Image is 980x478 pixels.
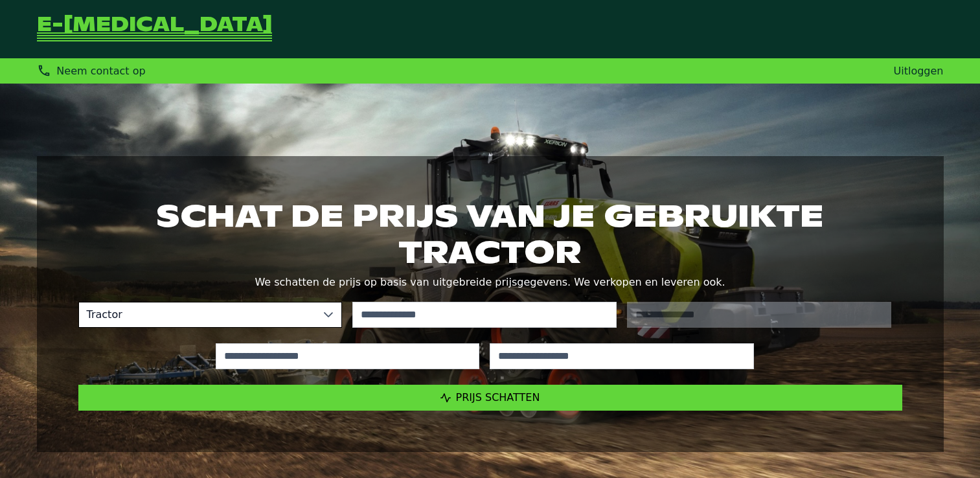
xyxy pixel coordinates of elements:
span: Tractor [79,302,316,327]
a: Uitloggen [894,65,944,77]
h1: Schat de prijs van je gebruikte tractor [78,198,902,270]
div: Neem contact op [37,63,146,78]
span: Prijs schatten [456,391,540,404]
p: We schatten de prijs op basis van uitgebreide prijsgegevens. We verkopen en leveren ook. [78,273,902,291]
button: Prijs schatten [78,385,902,411]
a: Terug naar de startpagina [37,16,272,43]
span: Neem contact op [56,65,145,77]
